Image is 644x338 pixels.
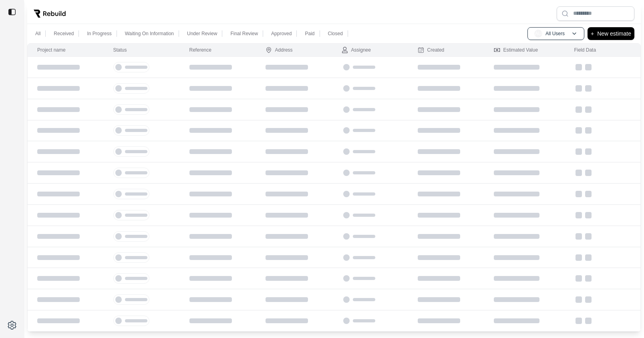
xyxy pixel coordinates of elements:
img: Rebuild [34,10,66,18]
p: New estimate [597,29,631,38]
p: Closed [328,30,343,37]
div: Field Data [574,47,596,53]
p: Under Review [187,30,217,37]
p: All Users [545,30,565,37]
p: In Progress [87,30,111,37]
div: Estimated Value [494,47,538,53]
p: Received [54,30,74,37]
div: Address [266,47,293,53]
div: Reference [189,47,211,53]
p: All [35,30,40,37]
img: toggle sidebar [8,8,16,16]
div: Assignee [342,47,371,53]
p: Final Review [230,30,258,37]
p: Waiting On Information [125,30,174,37]
button: AUAll Users [527,27,584,40]
p: Paid [305,30,314,37]
p: + [591,29,594,38]
div: Status [113,47,127,53]
button: +New estimate [588,27,634,40]
span: AU [534,30,542,38]
div: Project name [37,47,66,53]
p: Approved [271,30,292,37]
div: Created [418,47,445,53]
